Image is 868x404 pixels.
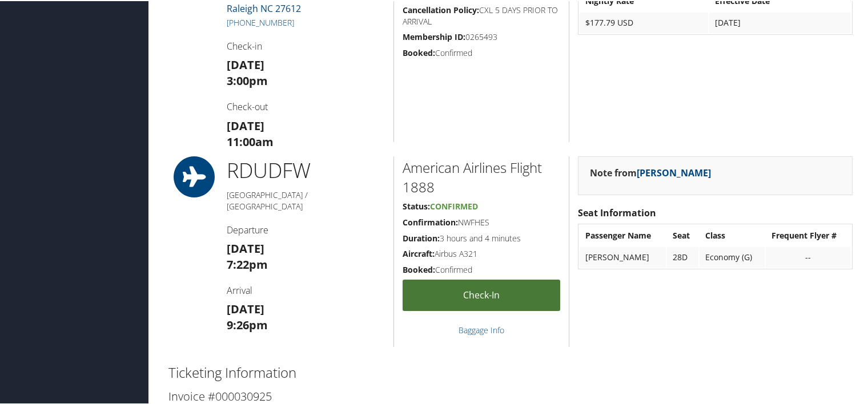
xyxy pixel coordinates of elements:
strong: Confirmation: [403,216,458,227]
h5: 3 hours and 4 minutes [403,232,560,243]
a: Baggage Info [459,324,504,334]
strong: 3:00pm [227,72,268,87]
a: [PHONE_NUMBER] [227,16,294,27]
strong: 9:26pm [227,316,268,332]
h5: Confirmed [403,263,560,274]
strong: [DATE] [227,117,264,132]
td: [PERSON_NAME] [580,246,665,266]
h4: Check-out [227,99,385,112]
strong: Booked: [403,263,435,274]
th: Seat [667,224,699,245]
a: [PERSON_NAME] [637,165,711,178]
strong: Cancellation Policy: [403,3,479,14]
div: -- [771,251,845,261]
strong: 7:22pm [227,256,268,271]
td: [DATE] [709,11,851,32]
h4: Arrival [227,283,385,296]
h4: Departure [227,223,385,235]
h5: NWFHES [403,216,560,227]
strong: 11:00am [227,133,274,148]
th: Class [700,224,765,245]
h5: Confirmed [403,46,560,58]
td: 28D [667,246,699,266]
strong: [DATE] [227,240,264,255]
strong: Seat Information [578,205,656,218]
h5: 0265493 [403,30,560,42]
span: Confirmed [430,200,478,211]
h3: Invoice #000030925 [168,387,853,403]
strong: Duration: [403,232,440,243]
strong: [DATE] [227,56,264,71]
th: Passenger Name [580,224,665,245]
h2: Ticketing Information [168,362,853,381]
td: $177.79 USD [580,11,708,32]
h5: CXL 5 DAYS PRIOR TO ARRIVAL [403,3,560,26]
strong: Membership ID: [403,30,465,41]
th: Frequent Flyer # [766,224,851,245]
h1: RDU DFW [227,155,385,184]
h4: Check-in [227,39,385,51]
strong: Status: [403,200,430,211]
strong: Booked: [403,46,435,57]
a: Check-in [403,278,560,310]
strong: Aircraft: [403,247,435,258]
td: Economy (G) [700,246,765,266]
strong: [DATE] [227,300,264,316]
h2: American Airlines Flight 1888 [403,157,560,195]
h5: [GEOGRAPHIC_DATA] / [GEOGRAPHIC_DATA] [227,188,385,211]
strong: Note from [590,165,711,178]
h5: Airbus A321 [403,247,560,258]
